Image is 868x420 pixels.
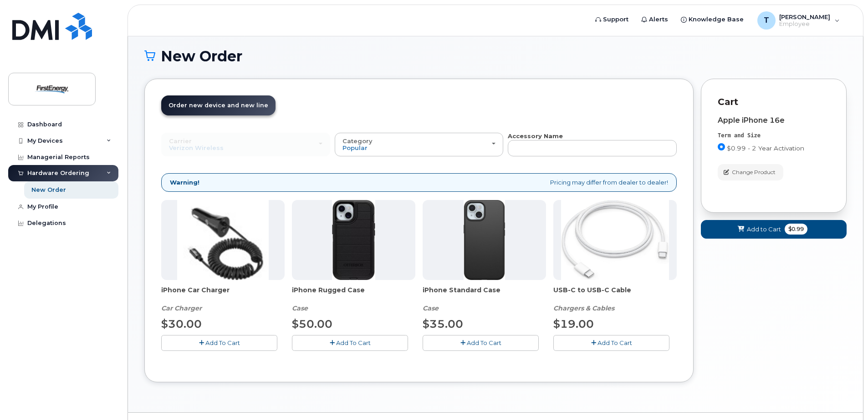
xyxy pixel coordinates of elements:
em: Chargers & Cables [553,304,614,312]
input: $0.99 - 2 Year Activation [718,143,725,150]
img: USB-C.jpg [561,200,669,280]
span: $35.00 [423,317,463,330]
span: USB-C to USB-C Cable [553,285,677,304]
div: Term and Size [718,132,830,140]
span: iPhone Standard Case [423,285,546,304]
span: Add To Cart [597,339,632,346]
div: Apple iPhone 16e [718,116,830,125]
a: Support [589,10,635,29]
button: Add To Cart [423,335,539,351]
span: Add To Cart [467,339,501,346]
iframe: Messenger Launcher [828,380,861,413]
strong: Warning! [170,178,199,187]
span: Support [603,15,628,24]
span: $30.00 [161,317,202,330]
img: iphonesecg.jpg [177,200,269,280]
p: Cart [718,95,830,109]
div: Pricing may differ from dealer to dealer! [161,173,677,192]
button: Add To Cart [553,335,669,351]
div: Thomas [751,11,846,30]
em: Case [423,304,439,312]
span: Popular [342,144,368,151]
div: iPhone Car Charger [161,285,285,313]
span: Category [342,137,373,145]
button: Change Product [718,164,783,180]
span: T [764,15,769,26]
span: $0.99 - 2 Year Activation [727,145,804,152]
span: Add To Cart [205,339,240,346]
img: Defender.jpg [332,200,375,280]
button: Add to Cart $0.99 [701,220,847,239]
span: Change Product [732,168,776,176]
div: iPhone Standard Case [423,285,546,313]
strong: Accessory Name [508,132,563,140]
span: [PERSON_NAME] [779,13,830,20]
a: Knowledge Base [674,10,750,29]
h1: New Order [144,48,847,64]
span: Alerts [649,15,668,24]
button: Category Popular [335,133,504,156]
span: iPhone Car Charger [161,285,285,304]
span: Add To Cart [336,339,371,346]
span: iPhone Rugged Case [292,285,415,304]
em: Car Charger [161,304,202,312]
span: Add to Cart [747,225,781,234]
span: $19.00 [553,317,594,330]
a: Alerts [635,10,674,29]
span: $50.00 [292,317,332,330]
span: Order new device and new line [168,102,268,109]
span: Knowledge Base [689,15,744,24]
span: $0.99 [785,224,807,235]
span: Employee [779,20,830,28]
img: Symmetry.jpg [464,200,505,280]
div: USB-C to USB-C Cable [553,285,677,313]
div: iPhone Rugged Case [292,285,415,313]
em: Case [292,304,308,312]
button: Add To Cart [161,335,277,351]
button: Add To Cart [292,335,408,351]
